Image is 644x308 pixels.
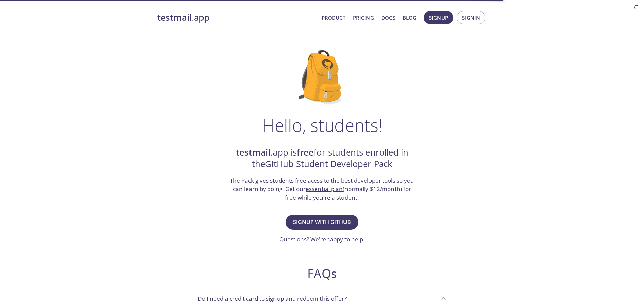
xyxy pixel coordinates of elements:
a: Docs [381,13,395,22]
a: testmail.app [157,12,316,23]
span: Signin [462,13,480,22]
a: essential plan [306,185,343,193]
img: github-student-backpack.png [299,50,345,104]
a: Pricing [353,13,374,22]
div: Do I need a credit card to signup and redeem this offer? [192,289,452,307]
p: Do I need a credit card to signup and redeem this offer? [198,294,347,303]
h3: The Pack gives students free acess to the best developer tools so you can learn by doing. Get our... [229,176,415,202]
button: Signup with GitHub [286,215,358,230]
button: Signup [424,11,453,24]
span: Signup [429,13,448,22]
strong: testmail [157,11,192,23]
strong: free [297,146,314,158]
a: Blog [403,13,416,22]
span: Signup with GitHub [293,217,351,227]
button: Signin [457,11,485,24]
strong: testmail [236,146,270,158]
a: happy to help [326,235,363,243]
h2: .app is for students enrolled in the [229,147,415,170]
h2: FAQs [192,266,452,281]
a: GitHub Student Developer Pack [265,158,392,170]
h3: Questions? We're . [279,235,365,244]
a: Product [321,13,345,22]
h1: Hello, students! [262,115,382,135]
